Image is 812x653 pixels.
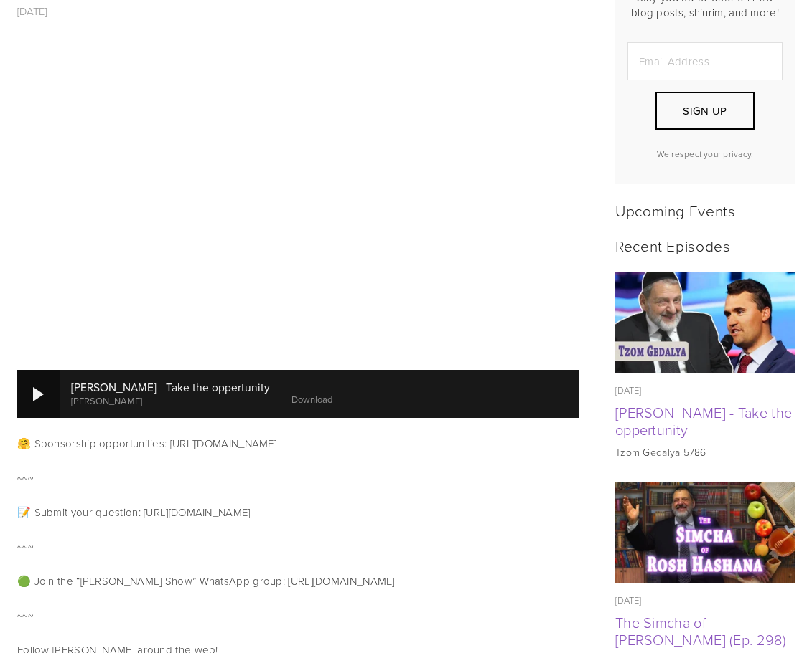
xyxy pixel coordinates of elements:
[655,92,755,130] button: Sign Up
[17,435,579,452] p: 🤗 Sponsorship opportunities: [URL][DOMAIN_NAME]
[17,37,579,353] iframe: YouTube video player
[17,4,47,19] a: [DATE]
[627,42,783,80] input: Email Address
[17,573,579,590] p: 🟢 Join the “[PERSON_NAME] Show” WhatsApp group: [URL][DOMAIN_NAME]
[683,103,727,118] span: Sign Up
[615,272,795,373] img: Tzom Gedalya - Take the oppertunity
[291,393,332,406] a: Download
[17,538,579,556] p: ~~~
[615,612,786,649] a: The Simcha of [PERSON_NAME] (Ep. 298)
[615,383,642,396] time: [DATE]
[615,482,795,583] img: The Simcha of Rosh Hashana (Ep. 298)
[615,237,795,254] h2: Recent Episodes
[17,504,579,521] p: 📝 Submit your question: [URL][DOMAIN_NAME]
[615,201,795,219] h2: Upcoming Events
[627,148,783,160] p: We respect your privacy.
[615,445,795,459] p: Tzom Gedalya 5786
[17,470,579,487] p: ~~~
[615,594,642,606] time: [DATE]
[17,607,579,624] p: ~~~
[615,402,792,439] a: [PERSON_NAME] - Take the oppertunity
